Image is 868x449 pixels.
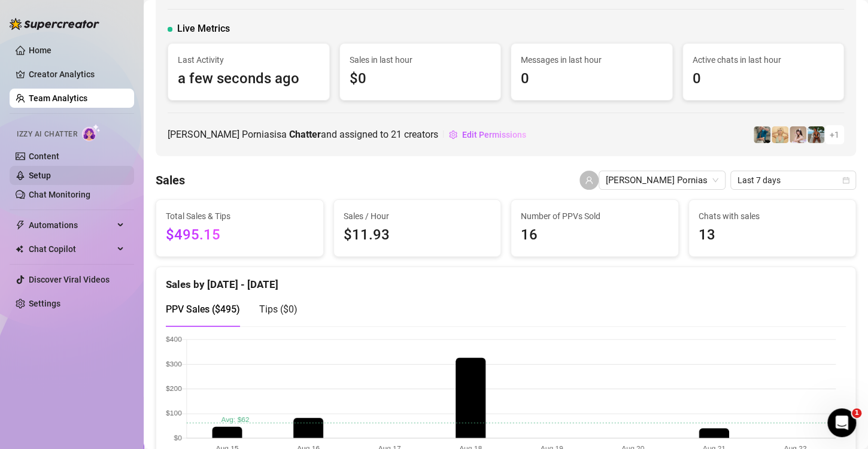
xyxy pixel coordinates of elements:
[830,128,839,141] span: + 1
[29,239,114,259] span: Chat Copilot
[350,68,491,90] span: $0
[699,224,846,247] span: 13
[16,245,23,253] img: Chat Copilot
[606,171,718,189] span: Irvin Pornias
[693,53,834,66] span: Active chats in last hour
[699,210,846,223] span: Chats with sales
[772,126,788,143] img: Actually.Maria
[29,151,59,161] a: Content
[156,172,185,189] h4: Sales
[344,224,491,247] span: $11.93
[178,68,320,90] span: a few seconds ago
[289,129,321,140] b: Chatter
[29,299,60,308] a: Settings
[29,190,90,199] a: Chat Monitoring
[448,125,527,144] button: Edit Permissions
[29,275,110,284] a: Discover Viral Videos
[350,53,491,66] span: Sales in last hour
[344,210,491,223] span: Sales / Hour
[827,408,856,437] iframe: Intercom live chat
[16,220,25,230] span: thunderbolt
[178,53,320,66] span: Last Activity
[82,124,101,141] img: AI Chatter
[738,171,849,189] span: Last 7 days
[462,130,526,139] span: Edit Permissions
[852,408,861,418] span: 1
[259,304,298,315] span: Tips ( $0 )
[449,131,457,139] span: setting
[166,304,240,315] span: PPV Sales ( $495 )
[29,171,51,180] a: Setup
[29,216,114,235] span: Automations
[842,177,849,184] span: calendar
[166,210,314,223] span: Total Sales & Tips
[521,68,663,90] span: 0
[177,22,230,36] span: Live Metrics
[29,93,87,103] a: Team Analytics
[166,267,846,293] div: Sales by [DATE] - [DATE]
[29,65,125,84] a: Creator Analytics
[521,224,669,247] span: 16
[693,68,834,90] span: 0
[10,18,99,30] img: logo-BBDzfeDw.svg
[790,126,806,143] img: anaxmei
[754,126,770,143] img: Eavnc
[585,176,593,184] span: user
[808,126,824,143] img: Libby
[521,53,663,66] span: Messages in last hour
[17,129,77,140] span: Izzy AI Chatter
[29,45,51,55] a: Home
[391,129,402,140] span: 21
[521,210,669,223] span: Number of PPVs Sold
[168,127,438,142] span: [PERSON_NAME] Pornias is a and assigned to creators
[166,224,314,247] span: $495.15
